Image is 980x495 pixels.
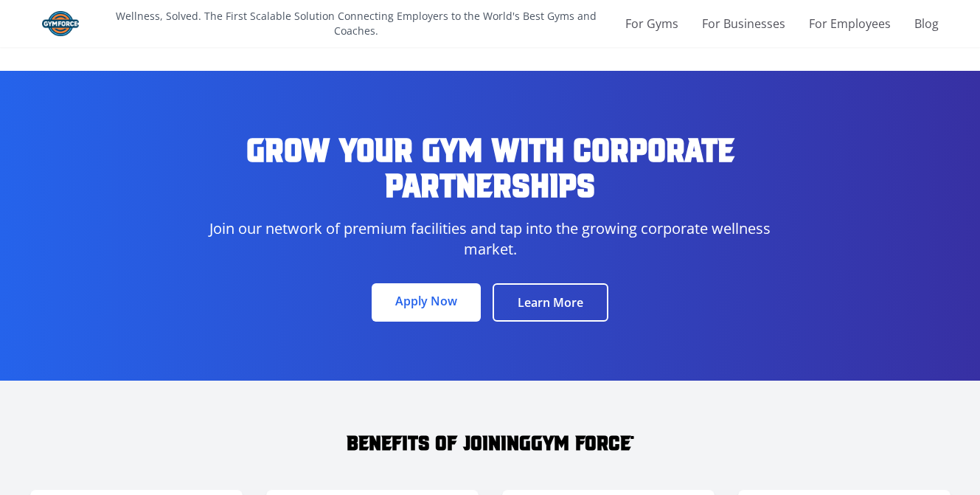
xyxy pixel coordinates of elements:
[207,130,774,201] h1: Grow Your Gym with Corporate Partnerships
[531,430,630,452] span: Gym Force
[493,283,608,322] a: Learn More
[809,15,891,32] a: For Employees
[630,434,634,443] span: ®
[372,283,481,322] a: Apply Now
[94,9,619,38] p: Wellness, Solved. The First Scalable Solution Connecting Employers to the World's Best Gyms and C...
[914,15,939,32] a: Blog
[625,15,678,32] a: For Gyms
[30,428,951,454] h2: Benefits of Joining
[702,15,785,32] a: For Businesses
[42,11,79,36] img: Gym Force Logo
[207,218,774,260] p: Join our network of premium facilities and tap into the growing corporate wellness market.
